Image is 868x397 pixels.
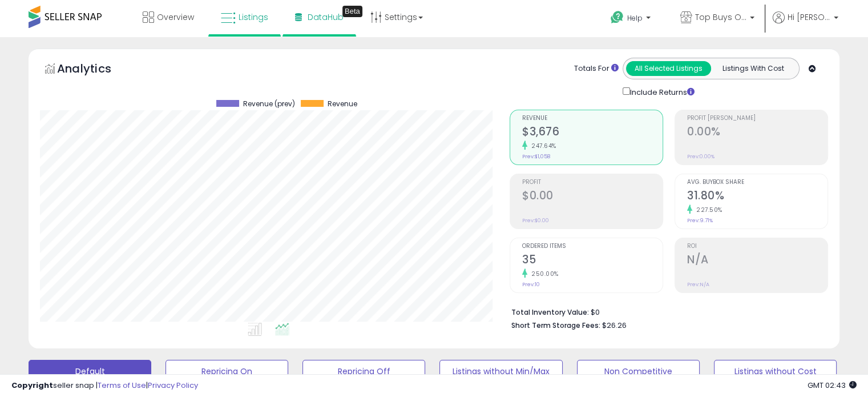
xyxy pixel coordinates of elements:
button: Non Competitive [577,360,700,383]
a: Privacy Policy [148,380,198,391]
h2: $0.00 [522,189,663,204]
span: DataHub [308,11,344,23]
div: seller snap | | [11,380,198,391]
span: Revenue [522,115,663,122]
small: 247.64% [527,142,556,150]
h2: 31.80% [687,189,827,204]
button: Listings without Cost [714,360,837,383]
h2: $3,676 [522,125,663,141]
span: Revenue (prev) [243,100,295,108]
span: Top Buys Only! [695,11,746,23]
span: Help [627,13,643,23]
span: Overview [157,11,194,23]
small: 250.00% [527,270,559,278]
strong: Copyright [11,380,53,391]
h2: 0.00% [687,125,827,141]
h5: Analytics [57,61,134,79]
small: Prev: $0.00 [522,217,549,224]
span: Revenue [328,100,357,108]
button: Listings without Min/Max [439,360,562,383]
h2: N/A [687,253,827,268]
span: ROI [687,243,827,250]
span: 2025-10-7 02:43 GMT [808,380,857,391]
span: Listings [239,11,268,23]
small: Prev: 10 [522,281,540,288]
button: Repricing On [165,360,288,383]
a: Hi [PERSON_NAME] [773,11,838,37]
div: Totals For [574,63,619,74]
button: All Selected Listings [626,61,711,76]
span: Avg. Buybox Share [687,179,827,186]
a: Help [601,2,662,37]
small: Prev: 9.71% [687,217,713,224]
button: Default [29,360,151,383]
b: Total Inventory Value: [511,307,589,317]
span: Profit [522,179,663,186]
div: Tooltip anchor [342,6,362,17]
small: Prev: N/A [687,281,709,288]
span: Ordered Items [522,243,663,250]
i: Get Help [610,10,624,25]
a: Terms of Use [98,380,146,391]
li: $0 [511,304,819,318]
button: Repricing Off [302,360,425,383]
button: Listings With Cost [710,61,796,76]
span: Profit [PERSON_NAME] [687,115,827,122]
small: Prev: 0.00% [687,153,714,160]
h2: 35 [522,253,663,268]
small: Prev: $1,058 [522,153,550,160]
span: $26.26 [602,320,627,331]
div: Include Returns [614,85,708,98]
b: Short Term Storage Fees: [511,320,600,330]
span: Hi [PERSON_NAME] [788,11,830,23]
small: 227.50% [692,206,722,214]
